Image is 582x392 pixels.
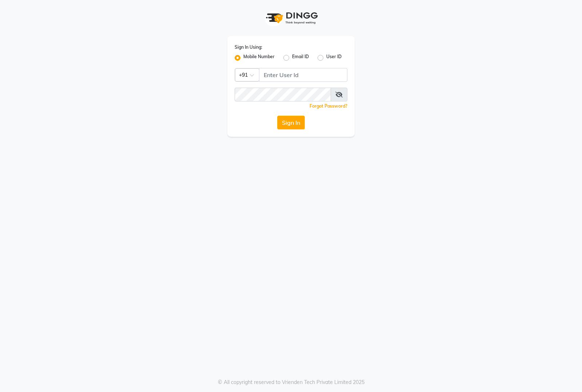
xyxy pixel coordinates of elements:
input: Username [259,68,347,82]
label: Mobile Number [243,53,275,62]
label: Sign In Using: [235,44,262,51]
button: Sign In [277,116,305,129]
img: logo1.svg [262,7,320,29]
input: Username [235,88,331,101]
a: Forgot Password? [310,103,347,109]
label: Email ID [292,53,309,62]
label: User ID [326,53,342,62]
